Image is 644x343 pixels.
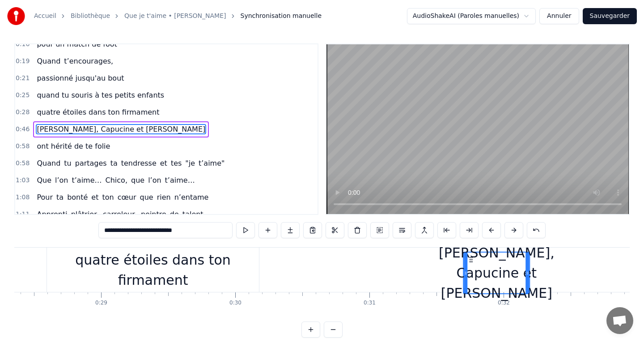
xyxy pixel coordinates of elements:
div: 0:30 [229,300,241,307]
button: Annuler [539,8,579,24]
div: [PERSON_NAME], Capucine et [PERSON_NAME] [439,243,555,303]
span: pour un match de foot [36,39,118,49]
span: t’aime" [198,158,225,168]
span: 1:08 [16,193,30,202]
span: ta [110,158,119,168]
span: 0:58 [16,159,30,168]
span: 0:16 [16,40,30,49]
span: ton [101,192,114,202]
div: 0:31 [364,300,376,307]
span: l’on [54,175,69,185]
span: t’aime… [71,175,103,185]
span: quatre étoiles dans ton firmament [36,107,160,117]
span: Quand [36,158,61,168]
span: plâtrier, [70,209,100,219]
a: Accueil [34,12,56,21]
span: 1:03 [16,176,30,185]
span: passionné jusqu'au bout [36,73,125,83]
span: cœur [117,192,137,202]
span: Chico, [105,175,128,185]
span: tu [63,158,72,168]
span: rien [156,192,172,202]
span: Pour [36,192,54,202]
span: l’on [147,175,162,185]
span: 0:19 [16,57,30,66]
span: peintre [140,209,167,219]
div: quatre étoiles dans ton firmament [47,250,259,290]
span: 1:11 [16,210,30,219]
span: Synchronisation manuelle [241,12,322,21]
a: Bibliothèque [71,12,110,21]
span: ont hérité de te folie [36,141,111,151]
span: Quand [36,56,61,66]
span: partages [74,158,108,168]
a: Ouvrir le chat [606,307,633,334]
span: 0:21 [16,74,30,83]
button: Sauvegarder [583,8,637,24]
span: 0:28 [16,108,30,117]
span: bonté [66,192,89,202]
span: t’aime… [164,175,196,185]
span: que [130,175,145,185]
span: 0:25 [16,91,30,100]
span: n’entame [174,192,210,202]
a: Que je t'aime • [PERSON_NAME] [124,12,226,21]
span: tendresse [120,158,157,168]
span: Apprenti [36,209,68,219]
span: de [169,209,180,219]
span: 0:46 [16,125,30,134]
span: et [159,158,168,168]
span: tes [170,158,182,168]
span: 0:58 [16,142,30,151]
span: ta [55,192,64,202]
span: "je [184,158,196,168]
img: youka [7,7,25,25]
span: et [90,192,99,202]
span: t’encourages, [63,56,114,66]
span: que [139,192,154,202]
span: quand tu souris à tes petits enfants [36,90,165,100]
div: 0:29 [95,300,107,307]
span: [PERSON_NAME], Capucine et [PERSON_NAME] [36,124,206,134]
nav: breadcrumb [34,12,322,21]
span: Que [36,175,52,185]
span: carreleur, [102,209,138,219]
span: talent [182,209,204,219]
